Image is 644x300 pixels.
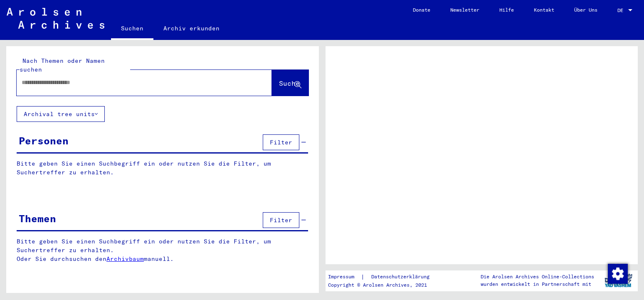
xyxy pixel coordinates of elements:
[617,7,627,13] span: DE
[272,70,308,96] button: Suche
[365,273,439,281] a: Datenschutzerklärung
[607,263,627,283] div: Zustimmung ändern
[106,255,144,263] a: Archivbaum
[19,133,69,148] div: Personen
[153,18,229,38] a: Archiv erkunden
[481,273,594,280] p: Die Arolsen Archives Online-Collections
[328,273,439,281] div: |
[279,79,300,87] span: Suche
[7,8,104,29] img: Arolsen_neg.svg
[603,270,634,291] img: yv_logo.png
[19,211,56,226] div: Themen
[270,216,292,224] span: Filter
[608,264,628,284] img: Zustimmung ändern
[263,134,299,150] button: Filter
[17,106,105,122] button: Archival tree units
[270,139,292,146] span: Filter
[17,237,308,263] p: Bitte geben Sie einen Suchbegriff ein oder nutzen Sie die Filter, um Suchertreffer zu erhalten. O...
[263,212,299,228] button: Filter
[481,280,594,288] p: wurden entwickelt in Partnerschaft mit
[328,273,361,281] a: Impressum
[111,18,153,40] a: Suchen
[20,57,105,73] mat-label: Nach Themen oder Namen suchen
[17,159,308,177] p: Bitte geben Sie einen Suchbegriff ein oder nutzen Sie die Filter, um Suchertreffer zu erhalten.
[328,281,439,289] p: Copyright © Arolsen Archives, 2021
